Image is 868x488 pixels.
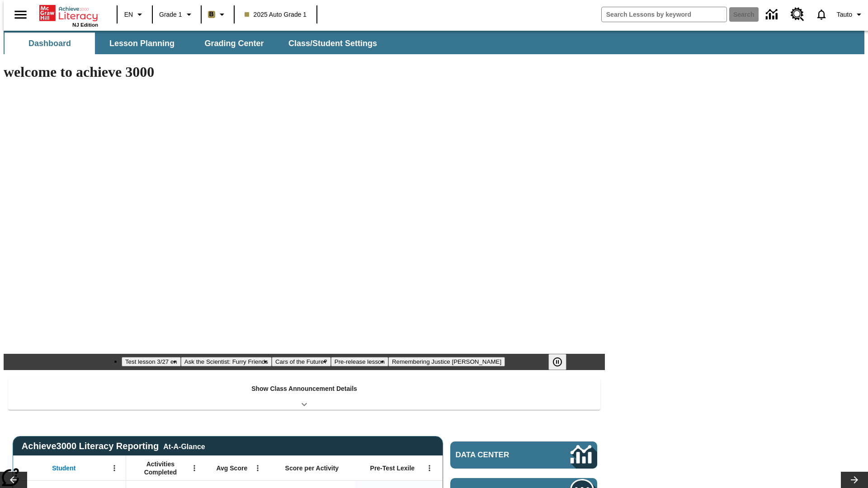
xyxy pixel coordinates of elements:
[331,357,388,366] button: Slide 4 Pre-release lesson
[189,33,279,54] button: Grading Center
[159,10,182,19] span: Grade 1
[216,464,247,472] span: Avg Score
[602,7,726,22] input: search field
[251,384,357,394] p: Show Class Announcement Details
[156,6,198,23] button: Grade: Grade 1, Select a grade
[760,2,785,27] a: Data Center
[8,379,600,410] div: Show Class Announcement Details
[52,464,75,472] span: Student
[785,2,810,27] a: Resource Center, Will open in new tab
[810,3,833,26] a: Notifications
[181,357,272,366] button: Slide 2 Ask the Scientist: Furry Friends
[548,354,576,370] div: Pause
[39,3,98,28] div: Home
[245,10,307,19] span: 2025 Auto Grade 1
[272,357,331,366] button: Slide 3 Cars of the Future?
[22,441,205,451] span: Achieve3000 Literacy Reporting
[97,33,187,54] button: Lesson Planning
[4,33,385,54] div: SubNavbar
[5,33,95,54] button: Dashboard
[370,464,415,472] span: Pre-Test Lexile
[188,461,201,475] button: Open Menu
[7,1,34,28] button: Open side menu
[548,354,566,370] button: Pause
[285,464,339,472] span: Score per Activity
[120,6,149,23] button: Language: EN, Select a language
[124,10,133,19] span: EN
[423,461,436,475] button: Open Menu
[841,472,868,488] button: Lesson carousel, Next
[450,441,597,469] a: Data Center
[4,64,605,80] h1: welcome to achieve 3000
[163,441,205,451] div: At-A-Glance
[122,357,181,366] button: Slide 1 Test lesson 3/27 en
[72,22,98,28] span: NJ Edition
[388,357,505,366] button: Slide 5 Remembering Justice O'Connor
[837,10,852,19] span: Tauto
[833,6,868,23] button: Profile/Settings
[209,9,214,20] span: B
[131,460,190,476] span: Activities Completed
[251,461,264,475] button: Open Menu
[39,4,98,22] a: Home
[4,31,864,54] div: SubNavbar
[204,6,231,23] button: Boost Class color is light brown. Change class color
[108,461,121,475] button: Open Menu
[456,450,540,460] span: Data Center
[281,33,384,54] button: Class/Student Settings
